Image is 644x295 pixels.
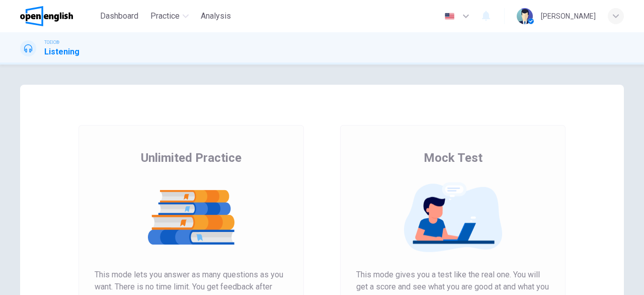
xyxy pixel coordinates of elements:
button: Analysis [197,7,235,25]
button: Dashboard [96,7,142,25]
span: Dashboard [100,10,138,22]
span: Analysis [201,10,231,22]
div: [PERSON_NAME] [541,10,596,22]
span: TOEIC® [44,39,59,46]
a: OpenEnglish logo [20,6,96,26]
img: en [443,13,456,20]
h1: Listening [44,46,79,58]
span: Unlimited Practice [141,150,242,166]
button: Practice [146,7,193,25]
span: Mock Test [424,150,482,166]
img: Profile picture [517,8,533,24]
img: OpenEnglish logo [20,6,73,26]
span: Practice [150,10,180,22]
